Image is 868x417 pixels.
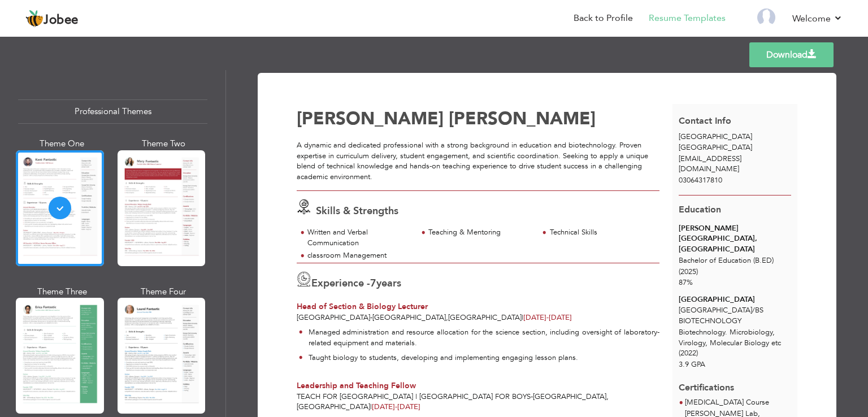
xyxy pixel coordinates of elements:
[297,140,659,182] div: A dynamic and dedicated professional with a strong background in education and biotechnology. Pro...
[25,10,79,28] a: Jobee
[309,327,660,348] p: Managed administration and resource allocation for the science section, including oversight of la...
[316,204,398,218] span: Skills & Strengths
[297,301,428,312] span: Head of Section & Biology Lecturer
[307,250,411,261] div: classroom Management
[679,305,763,326] span: [GEOGRAPHIC_DATA] BS BIOTECHNOLOGY
[752,305,755,315] span: /
[679,154,741,175] span: [EMAIL_ADDRESS][DOMAIN_NAME]
[120,286,208,298] div: Theme Four
[370,402,372,412] span: |
[749,42,834,67] a: Download
[679,223,791,255] div: [PERSON_NAME][GEOGRAPHIC_DATA], [GEOGRAPHIC_DATA]
[679,115,731,127] span: Contact Info
[574,12,633,25] a: Back to Profile
[307,227,411,248] div: Written and Verbal Communication
[370,276,376,290] span: 7
[297,312,370,323] span: [GEOGRAPHIC_DATA]
[679,373,734,394] span: Certifications
[297,380,416,391] span: Leadership and Teaching Fellow
[679,294,791,305] div: [GEOGRAPHIC_DATA]
[120,138,208,150] div: Theme Two
[679,175,722,185] span: 03064317810
[449,107,596,131] span: [PERSON_NAME]
[372,402,420,412] span: [DATE]
[679,359,705,370] span: 3.9 GPA
[679,267,698,277] span: (2025)
[679,203,721,216] span: Education
[395,402,397,412] span: -
[523,312,549,323] span: [DATE]
[372,312,446,323] span: [GEOGRAPHIC_DATA]
[44,14,79,27] span: Jobee
[446,312,448,323] span: ,
[679,142,752,153] span: [GEOGRAPHIC_DATA]
[370,312,372,323] span: -
[679,132,752,142] span: [GEOGRAPHIC_DATA]
[546,312,549,323] span: -
[18,138,106,150] div: Theme One
[311,276,370,290] span: Experience -
[679,327,781,348] span: Biotechnology. Microbiology, Virology, Molecular Biology etc
[679,277,693,288] span: 87%
[297,107,444,131] span: [PERSON_NAME]
[792,12,843,25] a: Welcome
[372,402,397,412] span: [DATE]
[523,312,572,323] span: [DATE]
[522,312,523,323] span: |
[606,392,609,402] span: ,
[533,392,606,402] span: [GEOGRAPHIC_DATA]
[757,8,775,27] img: Profile Img
[297,402,370,412] span: [GEOGRAPHIC_DATA]
[448,312,522,323] span: [GEOGRAPHIC_DATA]
[18,99,207,124] div: Professional Themes
[679,348,698,358] span: (2022)
[531,392,533,402] span: -
[685,397,769,407] span: [MEDICAL_DATA] Course
[550,227,653,238] div: Technical Skills
[649,12,726,25] a: Resume Templates
[297,392,531,402] span: TEACH FOR [GEOGRAPHIC_DATA] | [GEOGRAPHIC_DATA] FOR BOYS
[18,286,106,298] div: Theme Three
[25,10,44,28] img: jobee.io
[679,255,774,266] span: Bachelor of Education (B.ED)
[428,227,532,238] div: Teaching & Mentoring
[309,353,660,363] p: Taught biology to students, developing and implementing engaging lesson plans.
[370,276,401,291] label: years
